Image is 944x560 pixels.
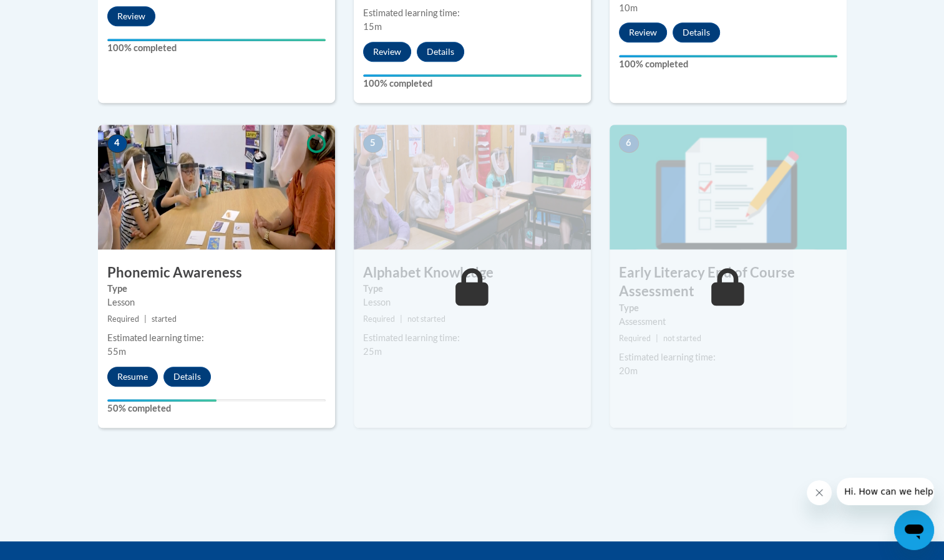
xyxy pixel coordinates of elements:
[619,315,837,329] div: Assessment
[354,125,591,249] img: Course Image
[619,134,639,153] span: 6
[619,365,638,376] span: 20m
[807,480,832,505] iframe: Close message
[663,334,701,343] span: not started
[107,314,139,324] span: Required
[363,21,382,32] span: 15m
[107,367,158,387] button: Resume
[363,74,581,77] div: Your progress
[107,296,326,309] div: Lesson
[894,510,934,550] iframe: Button to launch messaging window
[619,301,837,315] label: Type
[7,9,101,19] span: Hi. How can we help?
[107,399,217,402] div: Your progress
[107,41,326,55] label: 100% completed
[363,42,411,62] button: Review
[107,331,326,345] div: Estimated learning time:
[656,334,658,343] span: |
[354,263,591,282] h3: Alphabet Knowledge
[837,478,934,505] iframe: Message from company
[363,331,581,345] div: Estimated learning time:
[152,314,177,324] span: started
[163,367,211,387] button: Details
[107,6,155,26] button: Review
[363,314,395,324] span: Required
[619,57,837,71] label: 100% completed
[619,334,651,343] span: Required
[673,22,720,42] button: Details
[98,263,335,282] h3: Phonemic Awareness
[610,125,847,249] img: Course Image
[107,402,326,415] label: 50% completed
[619,2,638,13] span: 10m
[619,22,667,42] button: Review
[363,6,581,20] div: Estimated learning time:
[363,134,383,153] span: 5
[107,134,127,153] span: 4
[363,296,581,309] div: Lesson
[417,42,464,62] button: Details
[400,314,402,324] span: |
[363,346,382,357] span: 25m
[363,282,581,296] label: Type
[98,125,335,249] img: Course Image
[107,39,326,41] div: Your progress
[107,282,326,296] label: Type
[619,350,837,364] div: Estimated learning time:
[610,263,847,302] h3: Early Literacy End of Course Assessment
[619,55,837,57] div: Your progress
[407,314,445,324] span: not started
[107,346,126,357] span: 55m
[144,314,147,324] span: |
[363,77,581,90] label: 100% completed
